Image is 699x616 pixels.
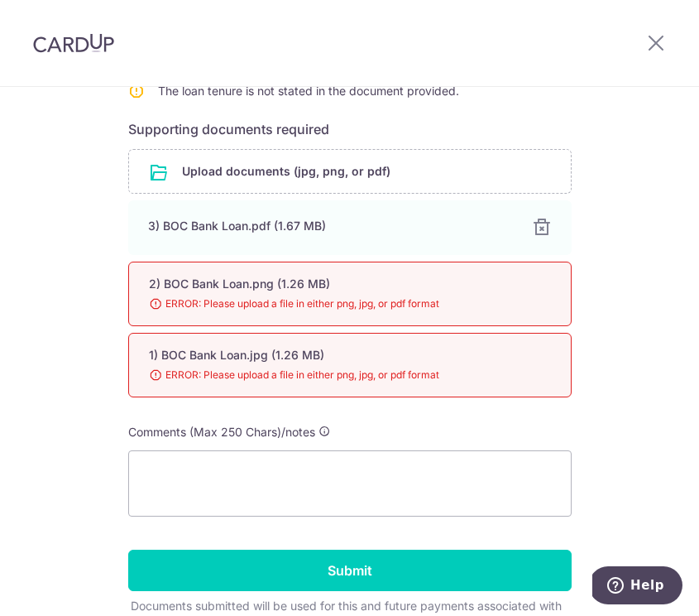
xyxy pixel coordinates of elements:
span: Comments (Max 250 Chars)/notes [128,425,315,439]
iframe: Opens a widget where you can find more information [592,566,682,608]
div: Upload documents (jpg, png, or pdf) [128,149,572,194]
div: 3) BOC Bank Loan.pdf (1.67 MB) [148,218,512,234]
span: ERROR: Please upload a file in either png, jpg, or pdf format [149,367,511,383]
h6: Supporting documents required [128,119,572,139]
span: ERROR: Please upload a file in either png, jpg, or pdf format [149,296,511,312]
div: 2) BOC Bank Loan.png (1.26 MB) [149,276,511,292]
input: Submit [128,550,572,591]
span: The loan tenure is not stated in the document provided. [158,84,459,98]
img: CardUp [33,33,114,53]
div: 1) BOC Bank Loan.jpg (1.26 MB) [149,347,511,363]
